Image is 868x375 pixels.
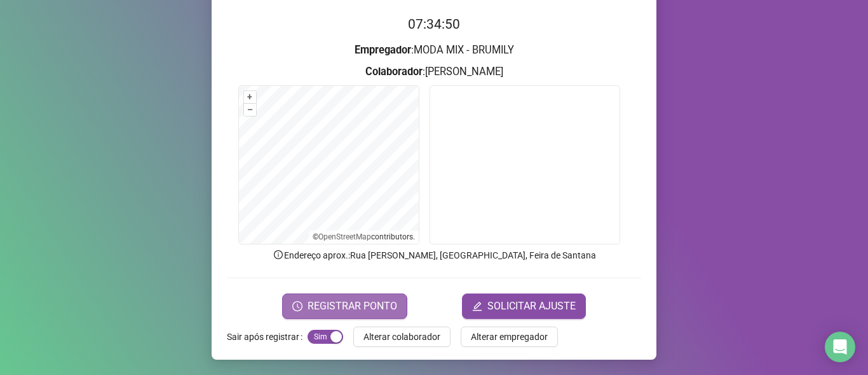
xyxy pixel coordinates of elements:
a: OpenStreetMap [318,232,371,241]
h3: : [PERSON_NAME] [227,64,641,80]
span: info-circle [273,249,284,260]
button: Alterar empregador [461,327,558,347]
span: edit [472,301,482,311]
button: + [244,91,256,103]
strong: Empregador [355,44,411,56]
h3: : MODA MIX - BRUMILY [227,42,641,59]
span: REGISTRAR PONTO [308,299,397,314]
p: Endereço aprox. : Rua [PERSON_NAME], [GEOGRAPHIC_DATA], Feira de Santana [227,248,641,262]
button: editSOLICITAR AJUSTE [462,294,586,319]
button: Alterar colaborador [353,327,451,347]
div: Open Intercom Messenger [825,332,855,362]
span: SOLICITAR AJUSTE [487,299,576,314]
time: 07:34:50 [408,17,460,32]
span: Alterar colaborador [363,330,440,344]
span: Alterar empregador [471,330,548,344]
li: © contributors. [313,232,415,241]
button: REGISTRAR PONTO [282,294,407,319]
button: – [244,104,256,116]
span: clock-circle [292,301,302,311]
strong: Colaborador [365,66,423,78]
label: Sair após registrar [227,327,308,347]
